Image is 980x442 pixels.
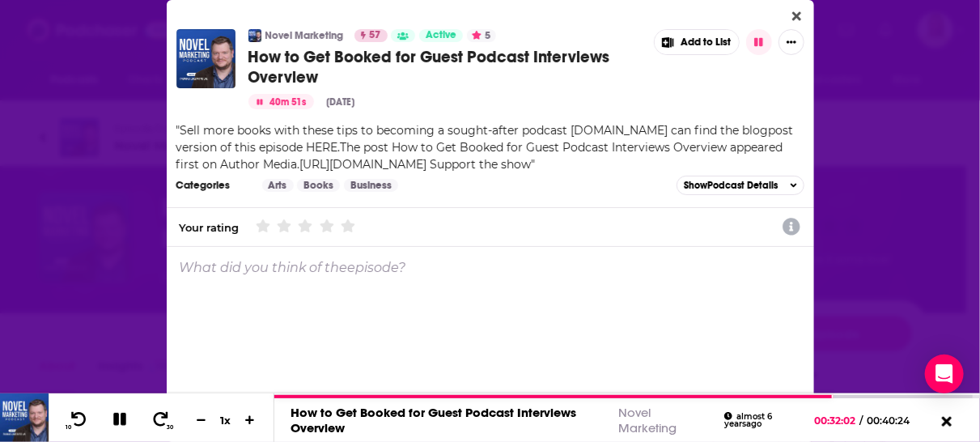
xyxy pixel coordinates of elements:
[684,180,778,191] span: Show Podcast Details
[176,29,235,88] img: How to Get Booked for Guest Podcast Interviews Overview
[344,179,398,192] a: Business
[860,414,863,427] span: /
[291,405,576,436] a: How to Get Booked for Guest Podcast Interviews Overview
[419,29,463,42] a: Active
[370,28,381,44] span: 57
[327,96,355,108] div: [DATE]
[677,176,804,195] button: ShowPodcast Details
[681,36,731,49] span: Add to List
[248,29,261,42] img: Novel Marketing
[297,179,340,192] a: Books
[212,414,240,427] div: 1 x
[467,29,496,42] button: 5
[354,29,388,42] a: 57
[863,414,927,427] span: 00:40:24
[778,29,804,55] button: Show More Button
[176,123,794,172] span: Sell more books with these tips to becoming a sought-after podcast [DOMAIN_NAME] can find the blo...
[176,179,249,192] h3: Categories
[180,260,406,275] p: What did you think of the episode ?
[815,414,860,427] span: 00:32:02
[168,424,174,431] span: 30
[248,94,314,109] button: 40m 51s
[180,221,240,234] div: Your rating
[783,216,800,239] a: Show additional information
[176,123,794,172] span: " "
[655,30,739,54] button: Show More Button
[262,179,294,192] a: Arts
[724,412,804,429] div: almost 6 years ago
[619,405,677,436] a: Novel Marketing
[66,424,71,431] span: 10
[426,28,456,44] span: Active
[248,47,643,87] a: How to Get Booked for Guest Podcast Interviews Overview
[265,29,344,42] a: Novel Marketing
[925,355,964,393] div: Open Intercom Messenger
[786,6,808,27] button: Close
[248,47,610,87] span: How to Get Booked for Guest Podcast Interviews Overview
